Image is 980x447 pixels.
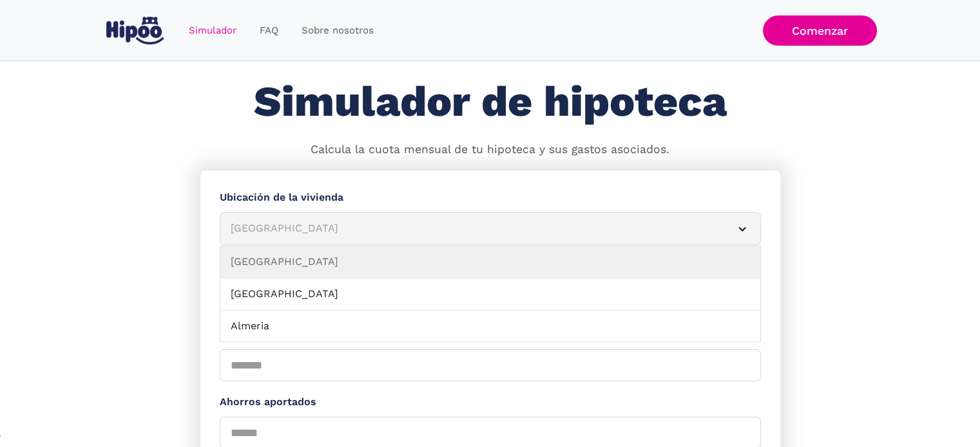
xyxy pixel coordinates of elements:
h1: Simulador de hipoteca [254,78,727,125]
a: FAQ [248,18,290,43]
div: [GEOGRAPHIC_DATA] [231,221,719,237]
a: Simulador [177,18,248,43]
a: [GEOGRAPHIC_DATA] [220,246,760,278]
a: [GEOGRAPHIC_DATA] [220,278,760,311]
a: Sobre nosotros [290,18,385,43]
p: Calcula la cuota mensual de tu hipoteca y sus gastos asociados. [311,141,669,158]
label: Ahorros aportados [220,394,761,410]
a: Almeria [220,311,760,343]
label: Ubicación de la vivienda [220,190,761,206]
a: home [104,12,167,50]
nav: [GEOGRAPHIC_DATA] [220,246,761,342]
article: [GEOGRAPHIC_DATA] [220,212,761,245]
a: Comenzar [763,15,877,46]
